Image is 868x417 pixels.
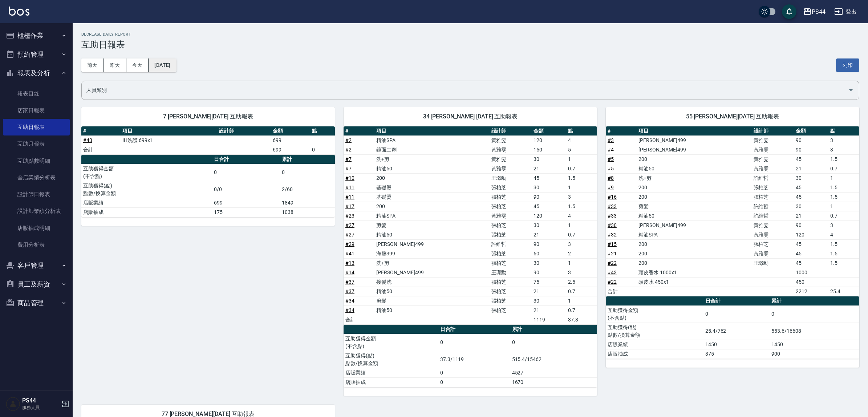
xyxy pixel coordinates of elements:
th: 設計師 [490,126,532,136]
td: 接髮洗 [374,277,489,287]
td: 0.7 [828,211,859,220]
td: 25.4 [828,287,859,296]
th: # [606,126,637,136]
span: 55 [PERSON_NAME][DATE] 互助報表 [615,113,851,120]
td: 699 [271,135,310,145]
td: IH洗護 699x1 [121,135,217,145]
a: #43 [83,137,92,143]
button: 員工及薪資 [3,275,70,294]
td: 張柏芝 [490,192,532,202]
a: #27 [345,222,354,228]
td: 精油50 [374,287,489,296]
td: 黃雅雯 [490,211,532,220]
td: 45 [794,258,828,268]
td: 1.5 [828,258,859,268]
th: 項目 [637,126,751,136]
a: #37 [345,288,354,294]
span: 34 [PERSON_NAME] [DATE] 互助報表 [352,113,588,120]
td: 黃雅雯 [490,145,532,154]
td: 洗+剪 [374,258,489,268]
a: 設計師業績分析表 [3,203,70,219]
td: 王璟勳 [490,173,532,183]
td: 0.7 [566,230,597,239]
td: 0 [510,334,597,351]
a: #2 [345,147,352,153]
td: [PERSON_NAME]499 [374,268,489,277]
button: PS44 [800,4,828,19]
td: 21 [532,305,566,315]
button: [DATE] [149,58,176,72]
td: 90 [532,268,566,277]
td: 120 [794,230,828,239]
td: 25.4/762 [703,323,770,340]
th: 累計 [280,155,335,164]
td: 店販業績 [81,198,212,207]
table: a dense table [344,325,597,387]
td: 37.3/1119 [438,351,510,368]
td: 120 [532,211,566,220]
button: 櫃檯作業 [3,26,70,45]
td: 黃雅雯 [490,164,532,173]
a: #22 [608,279,617,285]
td: 200 [637,239,751,249]
td: 0 [280,164,335,181]
button: 預約管理 [3,45,70,64]
td: 張柏芝 [490,258,532,268]
td: 0 [310,145,335,154]
table: a dense table [606,126,859,296]
a: 設計師日報表 [3,186,70,203]
td: 鏡面二劑 [374,145,489,154]
td: 張柏芝 [490,296,532,305]
th: 項目 [374,126,489,136]
td: 3 [566,239,597,249]
td: 200 [637,154,751,164]
a: #17 [345,203,354,209]
td: 張柏芝 [490,183,532,192]
td: 90 [532,192,566,202]
td: 90 [794,220,828,230]
td: 精油50 [374,305,489,315]
td: 1 [566,296,597,305]
td: 精油50 [374,164,489,173]
a: #8 [608,175,614,181]
td: [PERSON_NAME]499 [637,220,751,230]
th: 點 [828,126,859,136]
td: 店販抽成 [606,349,703,359]
a: #37 [345,279,354,285]
a: 互助月報表 [3,135,70,152]
td: 1.5 [828,192,859,202]
td: 海鹽399 [374,249,489,258]
td: 1 [828,202,859,211]
td: 精油50 [374,230,489,239]
th: 點 [566,126,597,136]
table: a dense table [81,155,335,217]
td: 互助獲得(點) 點數/換算金額 [81,181,212,198]
a: #4 [608,147,614,153]
td: 4 [566,135,597,145]
td: 頭皮香水 1000x1 [637,268,751,277]
td: 黃雅雯 [752,164,794,173]
a: 店家日報表 [3,102,70,119]
td: 45 [794,249,828,258]
td: 0.7 [566,164,597,173]
td: 張柏芝 [490,202,532,211]
td: 0.7 [566,287,597,296]
td: 許維哲 [752,202,794,211]
td: 店販抽成 [81,207,212,217]
a: #43 [608,270,617,275]
a: #34 [345,307,354,313]
a: #2 [345,137,352,143]
td: 21 [794,211,828,220]
td: 90 [532,239,566,249]
td: 1038 [280,207,335,217]
div: PS44 [812,7,826,16]
td: 1.5 [828,249,859,258]
a: #11 [345,185,354,190]
td: [PERSON_NAME]499 [374,239,489,249]
td: 張柏芝 [490,230,532,239]
td: 200 [374,202,489,211]
td: 1849 [280,198,335,207]
td: 0/0 [212,181,280,198]
td: 張柏芝 [752,192,794,202]
a: #5 [608,166,614,171]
